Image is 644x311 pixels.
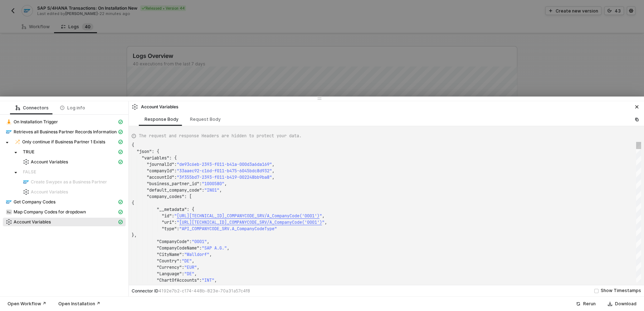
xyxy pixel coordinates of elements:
span: On Installation Trigger [3,118,126,126]
span: "CityName" [157,252,182,257]
span: : [199,245,202,251]
span: Create Swypex as a Business Partner [31,179,107,185]
span: icon-success-page [576,302,580,306]
span: " [174,213,177,219]
span: : [174,168,177,174]
button: Open Installation ↗ [54,300,105,308]
img: integration-icon [6,219,12,225]
span: "EUR" [184,265,197,270]
div: Response Body [145,117,179,122]
span: { [132,200,134,206]
span: : [199,277,202,283]
span: Account Variables [20,188,126,196]
span: : [174,162,177,167]
span: , [197,265,199,270]
span: : [177,226,179,232]
img: integration-icon [132,104,138,110]
span: icon-logic [16,106,20,110]
span: "INT" [202,277,214,283]
span: icon-cards [118,220,123,224]
span: 4192e7b2-c174-448b-823e-70a31a57c4f8 [158,288,250,293]
div: Show Timestamps [601,287,641,294]
img: integration-icon [15,139,20,145]
span: " [322,219,325,225]
span: "journalId" [147,162,174,167]
span: : [182,265,184,270]
span: Map Company Codes for dropdown [14,209,86,215]
span: "json" [137,149,152,154]
span: : [172,213,174,219]
span: , [214,277,217,283]
span: icon-cards [118,150,123,154]
span: caret-down [14,171,18,174]
span: icon-cards [118,210,123,214]
div: Account Variables [132,104,179,110]
span: "Language" [157,271,182,277]
button: Download [603,300,641,308]
span: "companyId" [147,168,174,174]
div: Connector ID [132,288,250,294]
span: icon-cards [118,140,123,144]
span: "CompanyCode" [157,239,189,245]
span: "uri" [162,219,174,225]
span: "Walldorf" [184,252,209,257]
img: integration-icon [23,179,29,185]
span: "Currency" [157,265,182,270]
span: Account Variables [14,219,51,225]
span: : { [187,207,194,212]
span: "accountId" [147,174,174,180]
span: icon-cards [118,160,123,164]
button: Open Workflow ↗ [3,300,51,308]
span: , [227,245,229,251]
span: "DE" [182,258,192,264]
span: , [322,213,325,219]
span: "CompanyCodeName" [157,245,199,251]
span: : [189,239,192,245]
span: , [224,181,227,187]
span: }, [132,232,137,238]
span: "33aaec92-c16d-f011-b475-6045bdc8d932" [177,168,272,174]
img: integration-icon [23,189,29,195]
span: [URL][TECHNICAL_ID] [179,219,227,225]
span: "1000580" [202,181,224,187]
span: TRUE [23,149,34,155]
span: , [272,168,274,174]
span: icon-copy-paste [635,117,639,122]
img: integration-icon [6,129,12,135]
span: : [199,181,202,187]
button: Rerun [571,300,600,308]
span: , [219,187,222,193]
span: [URL][TECHNICAL_ID] [177,213,224,219]
span: Only continue if Business Partner 1 Exists [22,139,105,145]
span: "variables" [142,155,169,161]
span: , [192,258,194,264]
div: Log info [60,105,85,111]
span: _COMPANYCODE_SRV/A_CompanyCode('0001') [224,213,319,219]
span: "__metadata" [157,207,187,212]
span: "3f355bd7-2393-f011-b419-002248bb9ba8" [177,174,272,180]
span: : { [152,149,159,154]
span: FALSE [23,169,36,175]
span: "company_codes" [147,194,184,199]
span: "business_partner_id" [147,181,199,187]
span: Account Variables [20,158,126,166]
span: : [174,174,177,180]
span: , [272,174,274,180]
span: caret-down [5,141,9,144]
span: icon-drag-indicator [317,97,322,101]
div: Connectors [16,105,49,111]
img: integration-icon [6,209,12,215]
div: Request Body [190,117,221,122]
span: : [179,258,182,264]
span: , [272,162,274,167]
span: " [319,213,322,219]
span: "0001" [192,239,207,245]
span: " [177,219,179,225]
span: "Country" [157,258,179,264]
span: "default_company_code" [147,187,202,193]
span: Retrieves all Business Partner Records Information [3,128,126,136]
img: integration-icon [23,159,29,165]
span: Map Company Codes for dropdown [3,208,126,216]
span: Account Variables [31,189,68,195]
span: : [182,271,184,277]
